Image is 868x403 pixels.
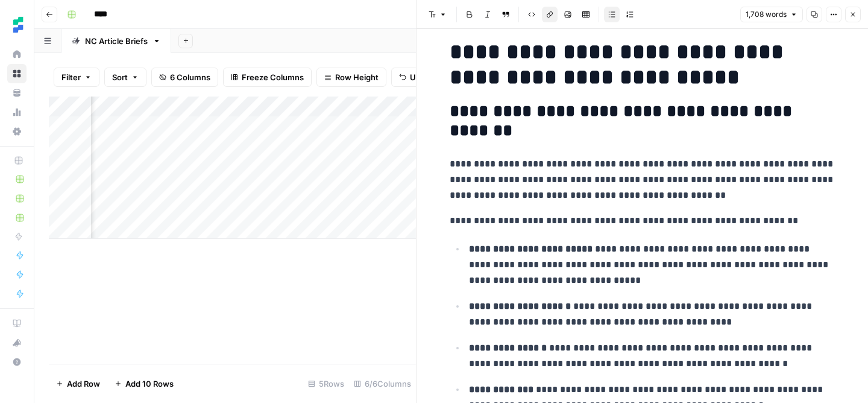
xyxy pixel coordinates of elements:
[7,83,27,103] a: Your Data
[242,71,304,83] span: Freeze Columns
[112,71,128,83] span: Sort
[7,333,27,352] button: What's new?
[223,68,312,87] button: Freeze Columns
[335,71,379,83] span: Row Height
[170,71,210,83] span: 6 Columns
[61,71,81,83] span: Filter
[67,378,100,390] span: Add Row
[54,68,99,87] button: Filter
[49,374,107,393] button: Add Row
[8,334,26,352] div: What's new?
[349,374,416,393] div: 6/6 Columns
[151,68,218,87] button: 6 Columns
[85,35,148,47] div: NC Article Briefs
[7,122,27,141] a: Settings
[7,14,29,36] img: Ten Speed Logo
[125,378,174,390] span: Add 10 Rows
[7,103,27,122] a: Usage
[303,374,349,393] div: 5 Rows
[316,68,386,87] button: Row Height
[746,9,787,20] span: 1,708 words
[104,68,146,87] button: Sort
[410,71,430,83] span: Undo
[7,352,27,372] button: Help + Support
[7,45,27,64] a: Home
[61,29,171,53] a: NC Article Briefs
[740,7,803,22] button: 1,708 words
[391,68,438,87] button: Undo
[107,374,181,393] button: Add 10 Rows
[7,314,27,333] a: AirOps Academy
[7,10,27,40] button: Workspace: Ten Speed
[7,64,27,83] a: Browse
